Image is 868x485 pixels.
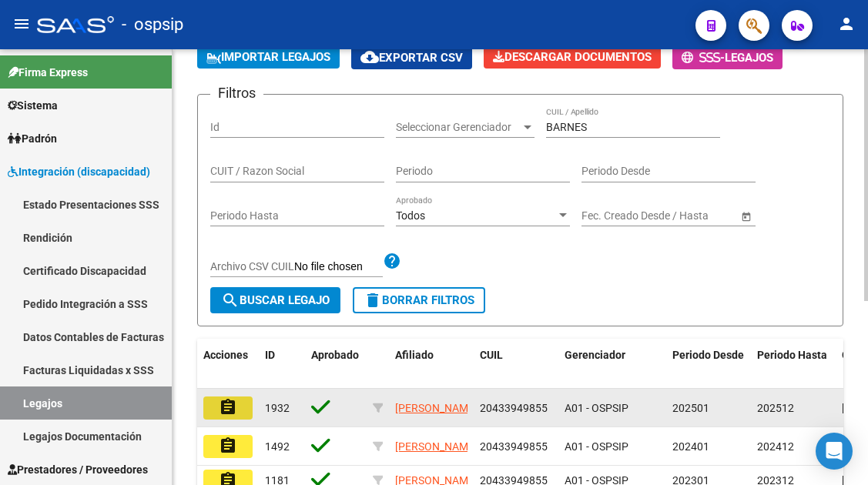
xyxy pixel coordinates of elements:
span: [PERSON_NAME] [395,440,478,453]
span: Descargar Documentos [493,50,652,64]
span: - [682,51,725,65]
span: 202401 [672,440,709,453]
span: 202512 [757,402,794,414]
span: Todos [396,209,425,222]
mat-icon: help [383,252,401,270]
h3: Filtros [210,82,263,104]
span: Aprobado [311,349,359,361]
datatable-header-cell: Gerenciador [558,339,666,390]
span: Periodo Desde [672,349,744,361]
span: Buscar Legajo [221,293,330,307]
span: Archivo CSV CUIL [210,260,294,273]
span: A01 - OSPSIP [565,440,628,453]
button: Buscar Legajo [210,287,340,313]
mat-icon: cloud_download [360,48,379,66]
input: End date [642,209,718,222]
button: Descargar Documentos [484,45,661,69]
span: Gerenciador [565,349,625,361]
span: Borrar Filtros [364,293,474,307]
span: Exportar CSV [360,51,463,65]
datatable-header-cell: ID [259,339,305,390]
mat-icon: assignment [219,436,237,455]
button: -Legajos [672,45,783,69]
datatable-header-cell: Periodo Desde [666,339,751,390]
span: Prestadores / Proveedores [8,461,148,478]
datatable-header-cell: Acciones [197,339,259,390]
span: 1932 [265,402,290,414]
span: Acciones [203,349,248,361]
span: Padrón [8,130,57,147]
button: Exportar CSV [351,45,472,69]
mat-icon: person [837,15,856,33]
datatable-header-cell: CUIL [474,339,558,390]
span: Periodo Hasta [757,349,827,361]
span: Afiliado [395,349,434,361]
span: Sistema [8,97,58,114]
span: 1492 [265,440,290,453]
span: Legajos [725,51,773,65]
span: 20433949855 [480,440,548,453]
span: CUIL [480,349,503,361]
button: Borrar Filtros [353,287,485,313]
datatable-header-cell: Periodo Hasta [751,339,836,390]
span: Integración (discapacidad) [8,163,150,180]
span: Seleccionar Gerenciador [396,121,521,134]
mat-icon: menu [12,15,31,33]
datatable-header-cell: Aprobado [305,339,367,390]
span: [PERSON_NAME] [395,402,478,414]
mat-icon: search [221,291,240,309]
button: IMPORTAR LEGAJOS [197,45,340,69]
span: ID [265,349,275,361]
mat-icon: delete [364,291,382,309]
span: 20433949855 [480,402,548,414]
button: Open calendar [738,208,754,224]
span: 202501 [672,402,709,414]
span: - ospsip [122,8,183,42]
span: 202412 [757,440,794,453]
div: Open Intercom Messenger [816,433,853,470]
span: Firma Express [8,64,88,81]
input: Archivo CSV CUIL [294,260,383,274]
mat-icon: assignment [219,398,237,416]
datatable-header-cell: Afiliado [389,339,474,390]
span: A01 - OSPSIP [565,402,628,414]
span: IMPORTAR LEGAJOS [206,50,330,64]
input: Start date [581,209,629,222]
